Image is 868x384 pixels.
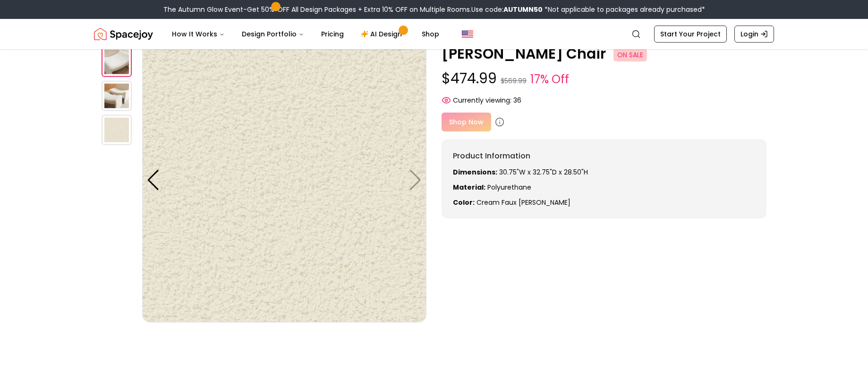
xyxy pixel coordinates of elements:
a: Login [734,26,774,43]
div: The Autumn Glow Event-Get 50% OFF All Design Packages + Extra 10% OFF on Multiple Rooms. [163,5,705,14]
img: https://storage.googleapis.com/spacejoy-main/assets/634ea8c56ecd1500671ec0a9/product_9_4dhjo25hb8ef [102,81,132,111]
a: AI Design [353,25,412,44]
a: Pricing [314,25,351,44]
nav: Main [164,25,447,44]
a: Shop [414,25,447,44]
p: $474.99 [442,70,766,88]
strong: Material: [453,183,485,192]
img: https://storage.googleapis.com/spacejoy-main/assets/634ea8c56ecd1500671ec0a9/product_10_pi28bdi4177h [142,38,426,323]
strong: Color: [453,198,475,207]
img: Spacejoy Logo [94,25,153,44]
p: 30.75"W x 32.75"D x 28.50"H [453,167,755,177]
a: Start Your Project [654,26,727,43]
span: Use code: [471,5,543,14]
img: https://storage.googleapis.com/spacejoy-main/assets/634ea8c56ecd1500671ec0a9/product_10_pi28bdi4177h [102,115,132,145]
span: 36 [513,96,521,105]
a: Spacejoy [94,25,153,44]
button: Design Portfolio [234,25,312,44]
button: How It Works [164,25,232,44]
span: cream faux [PERSON_NAME] [477,198,570,207]
b: AUTUMN50 [503,5,543,14]
img: https://storage.googleapis.com/spacejoy-main/assets/634ea8c56ecd1500671ec0a9/product_8_n7gnf0c9o4pi [102,47,132,77]
span: polyurethane [487,183,531,192]
span: Currently viewing: [453,96,511,105]
nav: Global [94,19,774,49]
span: *Not applicable to packages already purchased* [543,5,705,14]
h6: Product Information [453,150,755,162]
small: 17% Off [530,71,569,88]
small: $569.99 [501,76,527,86]
span: ON SALE [613,48,647,61]
img: United States [462,28,473,40]
strong: Dimensions: [453,167,497,177]
p: [PERSON_NAME] Chair [442,45,766,62]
